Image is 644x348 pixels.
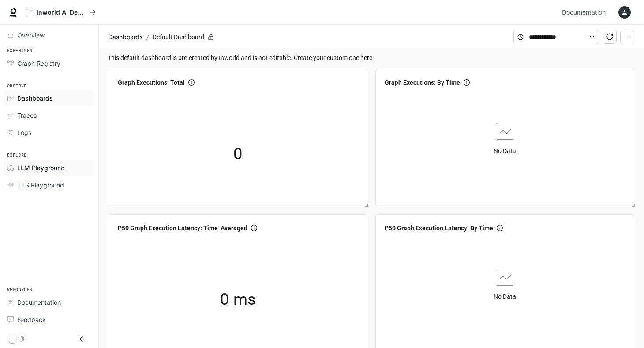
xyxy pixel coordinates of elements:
[360,54,372,61] a: here
[4,108,95,123] a: Traces
[17,94,53,103] span: Dashboards
[106,32,145,42] button: Dashboards
[606,33,613,40] span: sync
[4,312,95,327] a: Feedback
[118,78,185,87] span: Graph Executions: Total
[233,141,243,166] span: 0
[17,180,64,190] span: TTS Playground
[108,32,142,42] span: Dashboards
[385,223,493,233] span: P50 Graph Execution Latency: By Time
[464,79,470,86] span: info-circle
[151,29,206,45] article: Default Dashboard
[494,146,516,156] article: No Data
[8,333,17,343] span: Dark mode toggle
[188,79,195,86] span: info-circle
[4,56,95,71] a: Graph Registry
[17,111,37,120] span: Traces
[4,160,95,176] a: LLM Playground
[497,225,503,231] span: info-circle
[4,27,95,43] a: Overview
[4,177,95,193] a: TTS Playground
[17,128,31,137] span: Logs
[17,163,65,172] span: LLM Playground
[17,59,60,68] span: Graph Registry
[37,9,86,16] p: Inworld AI Demos
[494,292,516,301] article: No Data
[71,330,91,348] button: Close drawer
[17,315,46,324] span: Feedback
[23,4,100,21] button: All workspaces
[146,32,149,42] span: /
[385,78,460,87] span: Graph Executions: By Time
[108,53,637,63] span: This default dashboard is pre-created by Inworld and is not editable. Create your custom one .
[4,125,95,140] a: Logs
[251,225,257,231] span: info-circle
[220,287,256,312] span: 0 ms
[558,4,612,21] a: Documentation
[17,298,61,307] span: Documentation
[562,7,606,18] span: Documentation
[4,90,95,106] a: Dashboards
[118,223,247,233] span: P50 Graph Execution Latency: Time-Averaged
[4,295,95,310] a: Documentation
[17,30,45,40] span: Overview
